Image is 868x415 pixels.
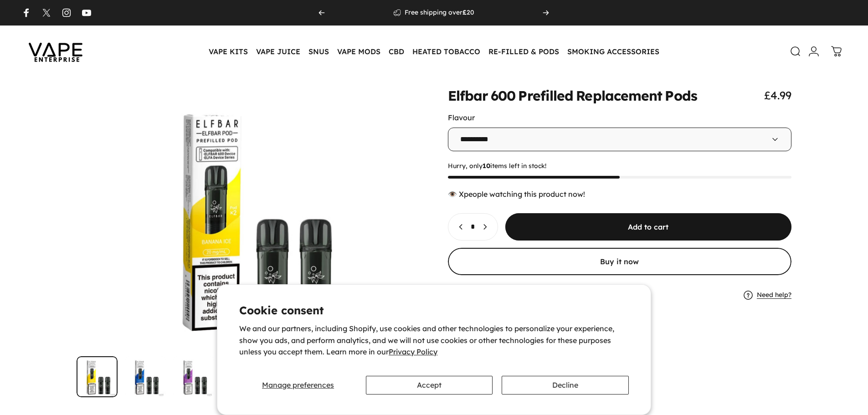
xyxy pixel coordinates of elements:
span: £4.99 [764,88,791,102]
div: 👁️ people watching this product now! [448,190,792,199]
summary: VAPE JUICE [252,42,304,61]
summary: HEATED TOBACCO [408,42,484,61]
summary: VAPE KITS [205,42,252,61]
button: Increase quantity for Elfbar 600 Prefilled Replacement Pods [477,214,498,240]
h2: Cookie consent [239,305,629,316]
img: Elfbar 600 Prefilled Replacement Pods [125,356,166,397]
a: Need help? [757,291,791,299]
button: Add to cart [505,213,792,241]
summary: SMOKING ACCESSORIES [563,42,663,61]
button: Go to item [173,356,214,397]
animate-element: 600 [491,89,515,102]
label: Flavour [448,113,475,122]
p: We and our partners, including Shopify, use cookies and other technologies to personalize your ex... [239,323,629,358]
span: Hurry, only items left in stock! [448,162,792,170]
button: Manage preferences [239,376,357,395]
strong: £ [462,8,467,16]
button: Buy it now [448,248,792,275]
button: Accept [366,376,493,395]
img: Elfbar 600 Prefilled Replacement Pods [77,356,118,397]
a: Privacy Policy [389,347,437,356]
button: Decrease quantity for Elfbar 600 Prefilled Replacement Pods [448,214,469,240]
span: Manage preferences [262,380,334,389]
a: 0 items [827,41,847,61]
button: Open media 1 in modal [77,88,421,349]
animate-element: Prefilled [518,89,573,102]
animate-element: Replacement [576,89,662,102]
img: Elfbar 600 Prefilled Replacement Pods [173,356,214,397]
summary: CBD [385,42,408,61]
animate-element: Pods [665,89,697,102]
strong: 10 [483,162,490,170]
img: Vape Enterprise [15,30,97,73]
button: Go to item [77,356,118,397]
nav: Primary [205,42,663,61]
summary: RE-FILLED & PODS [484,42,563,61]
summary: SNUS [304,42,333,61]
button: Go to item [125,356,166,397]
p: Free shipping over 20 [405,9,474,17]
media-gallery: Gallery Viewer [77,88,421,397]
button: Decline [502,376,628,395]
animate-element: Elfbar [448,89,488,102]
summary: VAPE MODS [333,42,385,61]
